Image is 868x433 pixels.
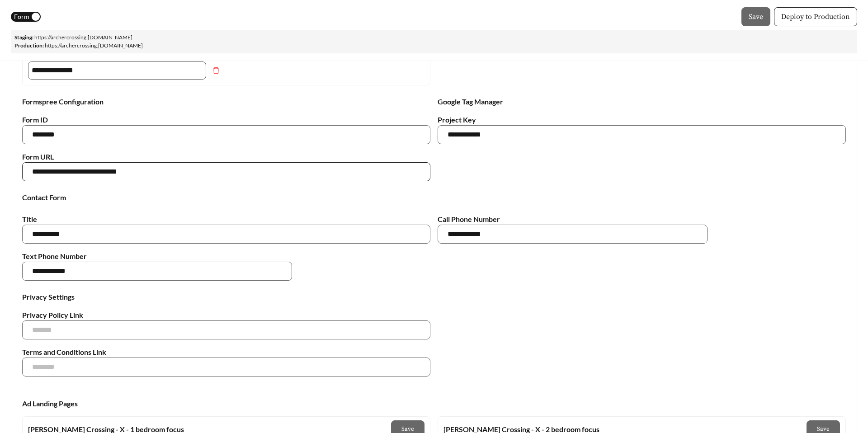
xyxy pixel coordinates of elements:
span: Deploy to Production [781,11,850,22]
strong: Form ID [22,115,48,124]
a: https://archercrossing.[DOMAIN_NAME] [34,34,132,41]
button: delete [208,61,224,80]
strong: Privacy Policy Link [22,311,83,319]
strong: Staging: [14,34,33,41]
strong: Title [22,215,37,223]
strong: Terms and Conditions Link [22,348,106,356]
strong: Text Phone Number [22,252,87,260]
strong: Form URL [22,152,54,161]
button: Deploy to Production [774,7,857,26]
strong: Google Tag Manager [438,97,503,106]
strong: Project Key [438,115,476,124]
span: Form [14,12,29,22]
a: https://archercrossing.[DOMAIN_NAME] [45,42,143,49]
strong: Call Phone Number [438,215,500,223]
strong: Contact Form [22,193,66,202]
strong: Production: [14,42,44,49]
span: delete [208,67,224,74]
strong: Ad Landing Pages [22,399,78,408]
button: Save [741,7,770,26]
strong: Privacy Settings [22,292,75,301]
strong: Formspree Configuration [22,97,104,106]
